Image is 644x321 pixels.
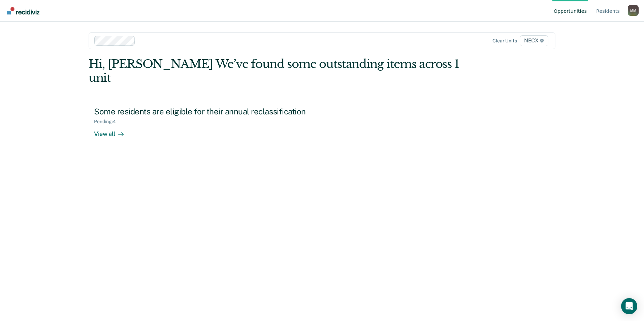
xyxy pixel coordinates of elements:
div: Clear units [492,38,517,44]
div: Some residents are eligible for their annual reclassification [94,107,330,116]
div: Pending : 4 [94,119,121,124]
button: Profile dropdown button [628,5,639,16]
div: Open Intercom Messenger [621,298,637,314]
img: Recidiviz [7,7,39,14]
div: M M [628,5,639,16]
div: Hi, [PERSON_NAME] We’ve found some outstanding items across 1 unit [89,57,462,85]
div: View all [94,124,132,138]
a: Some residents are eligible for their annual reclassificationPending:4View all [89,101,555,154]
span: NECX [520,35,548,46]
